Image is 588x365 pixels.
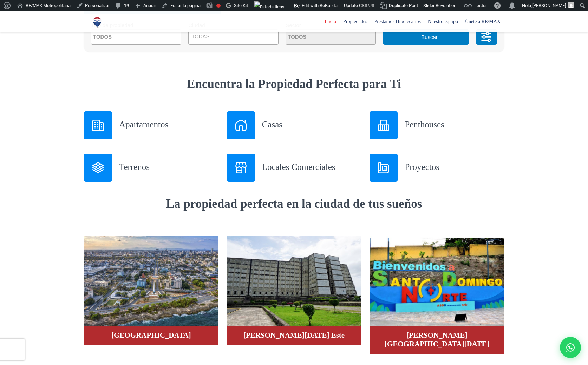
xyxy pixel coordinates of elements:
span: Únete a RE/MAX [462,16,504,27]
div: Frase clave objetivo no establecida [216,4,221,8]
a: Distrito Nacional (3)[PERSON_NAME][DATE] Este [227,231,361,345]
a: Proyectos [370,154,504,182]
img: Distrito Nacional (3) [227,236,361,331]
h3: Proyectos [405,161,504,173]
textarea: Search [91,30,159,45]
span: Site Kit [234,3,248,8]
h3: Locales Comerciales [262,161,361,173]
h3: Casas [262,118,361,131]
a: RE/MAX Metropolitana [91,11,103,32]
a: Propiedades [340,11,371,32]
h3: Apartamentos [119,118,218,131]
img: Logo de REMAX [91,16,103,28]
a: Penthouses [370,111,504,139]
button: Buscar [383,29,469,45]
span: Inicio [321,16,340,27]
span: TODAS [189,32,278,41]
h4: [GEOGRAPHIC_DATA] [91,331,211,340]
span: Nuestro equipo [424,16,462,27]
img: Distrito Nacional (2) [84,236,218,331]
span: [PERSON_NAME] [532,3,566,8]
strong: La propiedad perfecta en la ciudad de tus sueños [166,197,422,211]
img: Santo Domingo Norte [370,236,504,331]
a: Inicio [321,11,340,32]
a: Únete a RE/MAX [462,11,504,32]
a: Terrenos [84,154,218,182]
h4: [PERSON_NAME][GEOGRAPHIC_DATA][DATE] [377,331,497,349]
a: Locales Comerciales [227,154,361,182]
a: Nuestro equipo [424,11,462,32]
span: Préstamos Hipotecarios [371,16,424,27]
a: Santo Domingo Norte[PERSON_NAME][GEOGRAPHIC_DATA][DATE] [370,231,504,354]
span: TODAS [191,33,209,39]
h3: Terrenos [119,161,218,173]
span: TODAS [188,29,279,45]
a: Préstamos Hipotecarios [371,11,424,32]
a: Casas [227,111,361,139]
span: Slider Revolution [423,3,456,8]
a: Distrito Nacional (2)[GEOGRAPHIC_DATA] [84,231,218,345]
h4: [PERSON_NAME][DATE] Este [234,331,354,340]
strong: Encuentra la Propiedad Perfecta para Ti [187,77,401,91]
img: Visitas de 48 horas. Haz clic para ver más estadísticas del sitio. [254,1,285,13]
h3: Penthouses [405,118,504,131]
textarea: Search [286,30,354,45]
span: Propiedades [340,16,371,27]
a: Apartamentos [84,111,218,139]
